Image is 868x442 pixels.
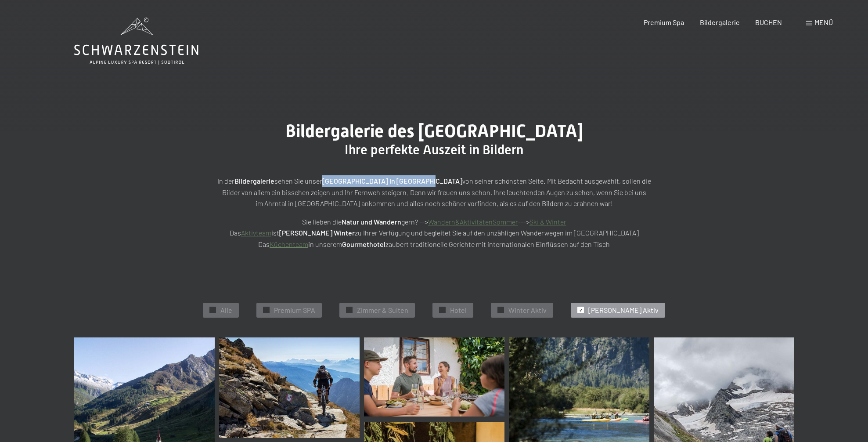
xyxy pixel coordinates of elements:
[588,305,659,315] span: [PERSON_NAME] Aktiv
[211,307,215,313] span: ✓
[814,18,833,26] span: Menü
[345,142,523,157] span: Ihre perfekte Auszeit in Bildern
[215,216,654,250] p: Sie lieben die gern? --> ---> Das ist zu Ihrer Verfügung und begleitet Sie auf den unzähligen Wan...
[428,217,518,226] a: Wandern&AktivitätenSommer
[285,121,583,141] span: Bildergalerie des [GEOGRAPHIC_DATA]
[499,307,503,313] span: ✓
[322,177,462,185] strong: [GEOGRAPHIC_DATA] in [GEOGRAPHIC_DATA]
[644,18,684,26] a: Premium Spa
[508,305,547,315] span: Winter Aktiv
[234,177,274,185] strong: Bildergalerie
[270,240,308,248] a: Küchenteam
[342,240,385,248] strong: Gourmethotel
[364,337,504,417] img: Bildergalerie
[357,305,408,315] span: Zimmer & Suiten
[450,305,467,315] span: Hotel
[274,305,315,315] span: Premium SPA
[755,18,782,26] a: BUCHEN
[700,18,740,26] a: Bildergalerie
[441,307,444,313] span: ✓
[215,175,654,209] p: In der sehen Sie unser von seiner schönsten Seite. Mit Bedacht ausgewählt, sollen die Bilder von ...
[219,337,360,438] img: Bildergalerie
[579,307,583,313] span: ✓
[342,217,401,226] strong: Natur und Wandern
[241,228,271,237] a: Aktivteam
[220,305,232,315] span: Alle
[279,228,355,237] strong: [PERSON_NAME] Winter
[265,307,268,313] span: ✓
[529,217,566,226] a: Ski & Winter
[348,307,351,313] span: ✓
